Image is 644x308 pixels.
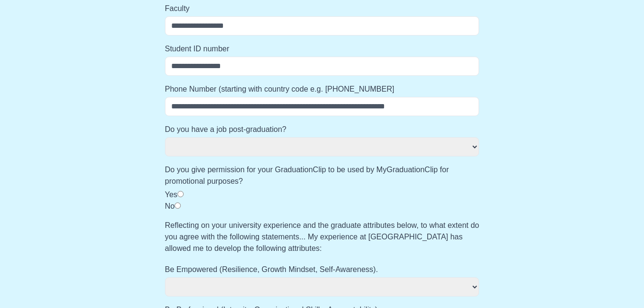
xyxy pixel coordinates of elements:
label: Be Empowered (Resilience, Growth Mindset, Self-Awareness). [165,264,480,275]
label: Reflecting on your university experience and the graduate attributes below, to what extent do you... [165,220,480,254]
label: No [165,202,175,210]
label: Do you give permission for your GraduationClip to be used by MyGraduationClip for promotional pur... [165,164,480,187]
label: Faculty [165,3,480,14]
label: Phone Number (starting with country code e.g. [PHONE_NUMBER] [165,83,480,95]
label: Do you have a job post-graduation? [165,124,480,135]
label: Student ID number [165,43,480,55]
label: Yes [165,190,177,199]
